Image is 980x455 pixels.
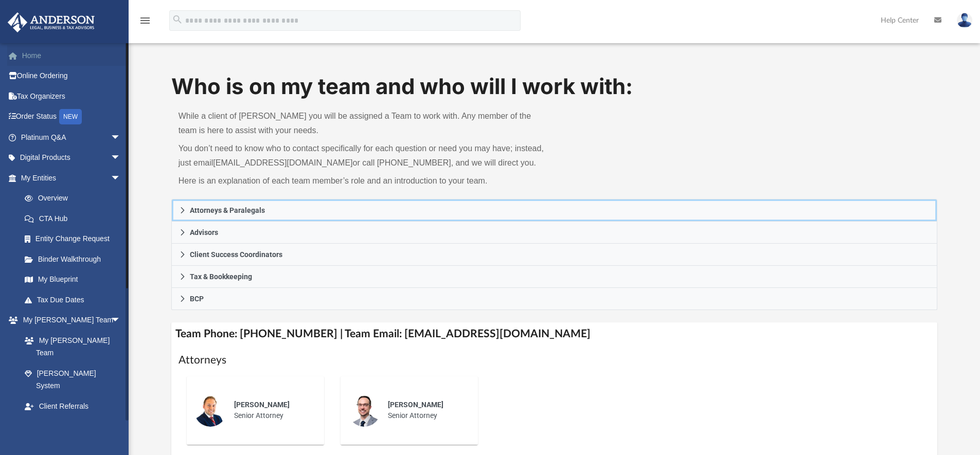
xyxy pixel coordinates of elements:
[190,251,282,258] span: Client Success Coordinators
[171,71,938,102] h1: Who is on my team and who will I work with:
[5,12,98,32] img: Anderson Advisors Platinum Portal
[59,109,82,124] div: NEW
[171,244,938,266] a: Client Success Coordinators
[171,199,938,222] a: Attorneys & Paralegals
[111,148,131,169] span: arrow_drop_down
[179,174,547,188] p: Here is an explanation of each team member’s role and an introduction to your team.
[388,401,443,409] span: [PERSON_NAME]
[139,14,151,27] i: menu
[190,229,218,236] span: Advisors
[7,310,131,331] a: My [PERSON_NAME] Teamarrow_drop_down
[111,168,131,189] span: arrow_drop_down
[234,401,290,409] span: [PERSON_NAME]
[190,295,204,302] span: BCP
[139,20,151,27] a: menu
[111,310,131,331] span: arrow_drop_down
[14,229,136,249] a: Entity Change Request
[14,330,126,363] a: My [PERSON_NAME] Team
[14,188,136,209] a: Overview
[7,148,136,168] a: Digital Productsarrow_drop_down
[172,14,183,25] i: search
[179,353,931,368] h1: Attorneys
[7,127,136,148] a: Platinum Q&Aarrow_drop_down
[194,394,227,427] img: thumbnail
[957,13,972,28] img: User Pic
[7,168,136,188] a: My Entitiesarrow_drop_down
[7,66,136,86] a: Online Ordering
[227,392,317,428] div: Senior Attorney
[179,109,547,138] p: While a client of [PERSON_NAME] you will be assigned a Team to work with. Any member of the team ...
[381,392,471,428] div: Senior Attorney
[14,396,131,416] a: Client Referrals
[14,289,136,310] a: Tax Due Dates
[171,222,938,244] a: Advisors
[190,273,252,280] span: Tax & Bookkeeping
[190,207,265,214] span: Attorneys & Paralegals
[348,394,381,427] img: thumbnail
[14,208,136,229] a: CTA Hub
[7,106,136,128] a: Order StatusNEW
[179,141,547,170] p: You don’t need to know who to contact specifically for each question or need you may have; instea...
[14,249,136,269] a: Binder Walkthrough
[213,158,352,167] a: [EMAIL_ADDRESS][DOMAIN_NAME]
[7,45,136,66] a: Home
[171,288,938,310] a: BCP
[171,266,938,288] a: Tax & Bookkeeping
[171,322,938,345] h4: Team Phone: [PHONE_NUMBER] | Team Email: [EMAIL_ADDRESS][DOMAIN_NAME]
[7,416,131,437] a: My Documentsarrow_drop_down
[111,416,131,438] span: arrow_drop_down
[111,127,131,148] span: arrow_drop_down
[14,269,131,290] a: My Blueprint
[7,86,136,106] a: Tax Organizers
[14,363,131,396] a: [PERSON_NAME] System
